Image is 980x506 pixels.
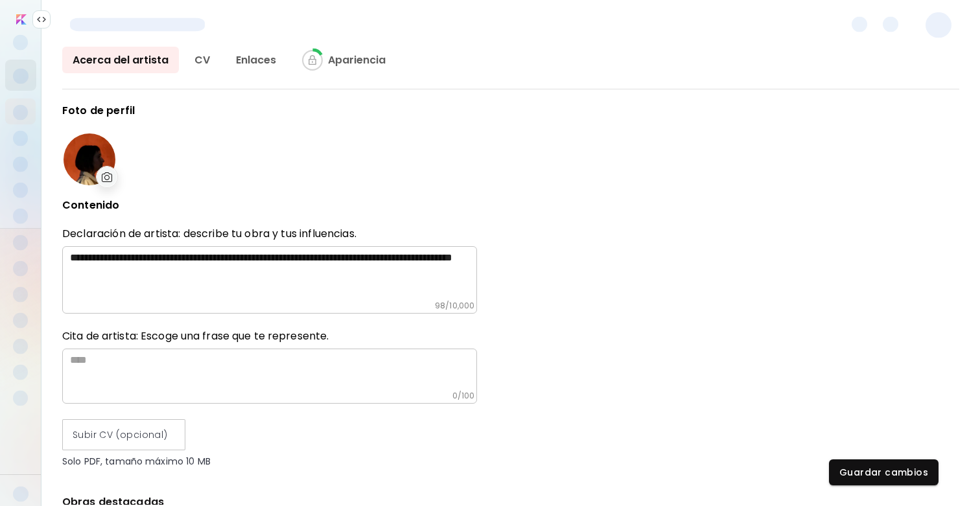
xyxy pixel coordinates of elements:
[452,391,474,401] h6: 0 / 100
[226,47,286,73] a: Enlaces
[62,419,185,450] label: Subir CV (opcional)
[62,455,477,467] p: Solo PDF, tamaño máximo 10 MB
[62,200,477,211] p: Contenido
[435,301,474,311] h6: 98 / 10,000
[62,105,477,117] p: Foto de perfil
[292,47,396,73] a: iconcompleteApariencia
[839,466,928,479] span: Guardar cambios
[829,459,939,485] button: Guardar cambios
[62,47,179,73] a: Acerca del artista
[62,329,477,343] h6: Cita de artista: Escoge una frase que te represente.
[62,227,477,241] p: Declaración de artista: describe tu obra y tus influencias.
[73,428,175,442] span: Subir CV (opcional)
[184,47,220,73] a: CV
[36,14,47,25] img: collapse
